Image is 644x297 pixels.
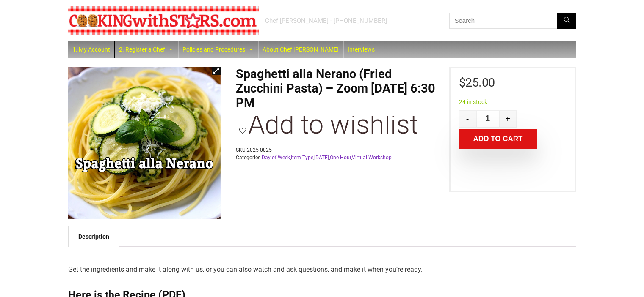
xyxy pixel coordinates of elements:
[68,41,114,58] a: 1. My Account
[314,155,329,161] a: [DATE]
[499,110,517,128] button: +
[459,167,567,182] iframe: PayPal
[352,155,392,161] a: Virtual Workshop
[459,75,495,90] bdi: 25.00
[236,154,439,161] span: Categories: , , , ,
[265,16,387,25] div: Chef [PERSON_NAME] - [PHONE_NUMBER]
[557,13,576,29] button: Search
[236,146,439,154] span: SKU:
[459,75,466,90] span: $
[212,67,221,75] a: View full-screen image gallery
[459,129,537,149] button: Add to cart
[115,41,178,58] a: 2. Register a Chef
[459,99,567,105] p: 24 in stock
[236,67,439,110] h1: Spaghetti alla Nerano (Fried Zucchini Pasta) – Zoom [DATE] 6:30 PM
[258,41,343,58] a: About Chef [PERSON_NAME]
[343,41,379,58] a: Interviews
[68,264,576,275] p: Get the ingredients and make it along with us, or you can also watch and ask questions, and make ...
[449,13,576,29] input: Search
[459,110,476,128] button: -
[178,41,258,58] a: Policies and Procedures
[262,155,290,161] a: Day of Week
[330,155,351,161] a: One Hour
[247,147,272,153] span: 2025-0825
[476,110,499,128] input: Qty
[291,155,313,161] a: Item Type
[68,67,221,219] img: Spaghetti alla Nerano (Fried Zucchini Pasta) - Zoom Monday Aug 25, 2025 @ 6:30 PM
[68,6,259,35] img: Chef Paula's Cooking With Stars
[68,226,119,247] a: Description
